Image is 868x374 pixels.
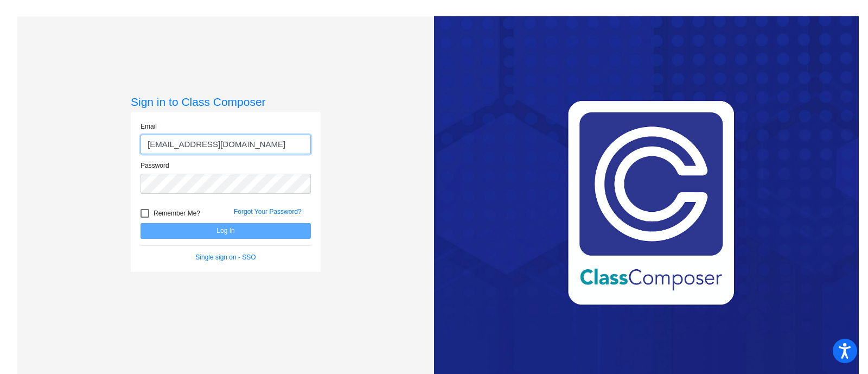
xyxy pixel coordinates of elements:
[131,95,321,109] h3: Sign in to Class Composer
[141,122,157,131] label: Email
[141,161,169,170] label: Password
[234,208,302,215] a: Forgot Your Password?
[195,253,256,261] a: Single sign on - SSO
[154,207,200,220] span: Remember Me?
[141,223,311,239] button: Log In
